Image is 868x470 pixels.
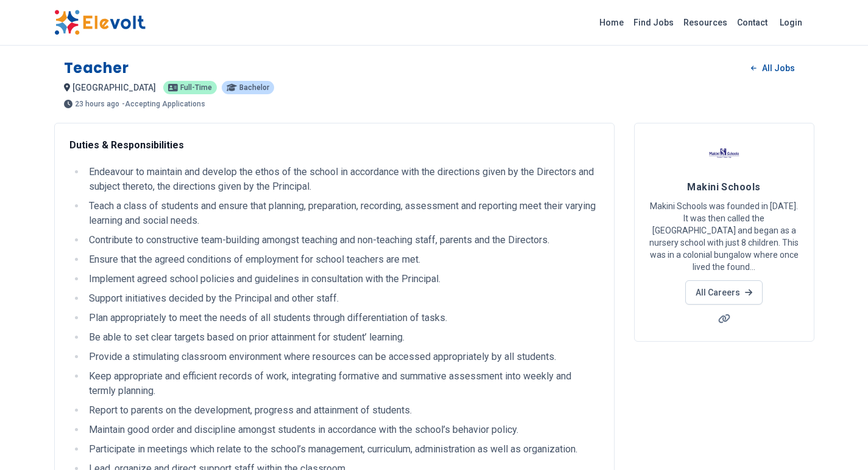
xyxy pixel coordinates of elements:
a: Contact [732,13,772,32]
li: Keep appropriate and efficient records of work, integrating formative and summative assessment in... [85,369,599,398]
li: Provide a stimulating classroom environment where resources can be accessed appropriately by all ... [85,350,599,364]
p: Makini Schools was founded in [DATE]. It was then called the [GEOGRAPHIC_DATA] and began as a nur... [649,200,799,273]
li: Plan appropriately to meet the needs of all students through differentiation of tasks. [85,311,599,325]
li: Implement agreed school policies and guidelines in consultation with the Principal. [85,272,599,286]
a: All Jobs [741,59,804,77]
h1: Teacher [64,58,129,78]
a: Find Jobs [629,13,679,32]
img: Elevolt [54,10,146,35]
li: Teach a class of students and ensure that planning, preparation, recording, assessment and report... [85,199,599,228]
li: Participate in meetings which relate to the school’s management, curriculum, administration as we... [85,442,599,457]
a: All Careers [685,280,763,305]
li: Be able to set clear targets based on prior attainment for student’ learning. [85,330,599,345]
strong: Duties & Responsibilities [69,139,184,151]
span: [GEOGRAPHIC_DATA] [72,83,156,92]
a: Login [772,10,810,35]
a: Resources [679,13,732,32]
li: Support initiatives decided by the Principal and other staff. [85,291,599,306]
p: - Accepting Applications [122,100,205,108]
li: Contribute to constructive team-building amongst teaching and non-teaching staff, parents and the... [85,233,599,247]
li: Report to parents on the development, progress and attainment of students. [85,403,599,418]
li: Endeavour to maintain and develop the ethos of the school in accordance with the directions given... [85,165,599,194]
span: 23 hours ago [75,100,119,108]
span: Makini Schools [687,181,760,193]
a: Home [595,13,629,32]
li: Maintain good order and discipline amongst students in accordance with the school’s behavior policy. [85,423,599,437]
span: Full-time [180,84,212,91]
li: Ensure that the agreed conditions of employment for school teachers are met. [85,252,599,267]
span: Bachelor [239,84,269,91]
img: Makini Schools [709,138,739,168]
